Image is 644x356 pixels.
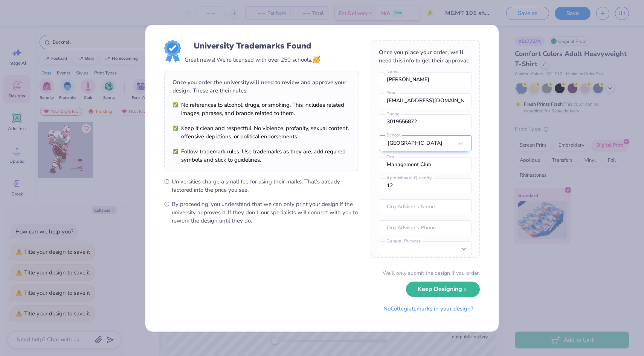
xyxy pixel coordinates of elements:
[312,55,320,64] span: 🥳
[172,177,359,194] span: Universities charge a small fee for using their marks. That’s already factored into the price you...
[379,178,472,193] input: Approximate Quantity
[194,40,311,52] div: University Trademarks Found
[379,48,472,65] div: Once you place your order, we’ll need this info to get their approval:
[172,124,351,141] li: Keep it clean and respectful. No violence, profanity, sexual content, offensive depictions, or po...
[377,301,480,317] button: NoCollegiatemarks in your design?
[164,40,181,62] img: License badge
[406,282,480,297] button: Keep Designing
[379,220,472,235] input: Org Advisor's Phone
[185,55,320,65] div: Great news! We're licensed with over 250 schools.
[172,101,351,117] li: No references to alcohol, drugs, or smoking. This includes related images, phrases, and brands re...
[172,147,351,164] li: Follow trademark rules. Use trademarks as they are, add required symbols and stick to guidelines.
[379,199,472,214] input: Org Advisor's Name
[379,93,472,108] input: Email
[172,78,351,95] div: Once you order, the university will need to review and approve your design. These are their rules:
[383,269,480,277] div: We’ll only submit the design if you order.
[379,72,472,87] input: Name
[172,200,359,225] span: By proceeding, you understand that we can only print your design if the university approves it. I...
[379,114,472,129] input: Phone
[379,157,472,172] input: Org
